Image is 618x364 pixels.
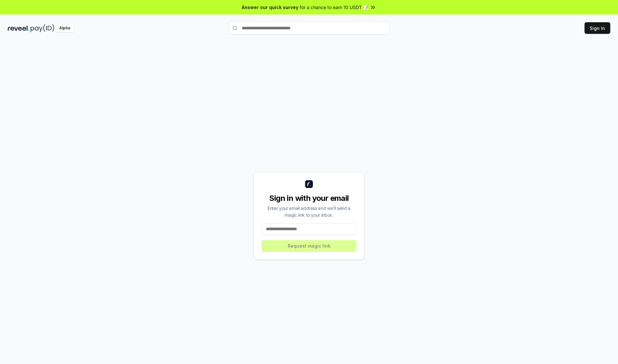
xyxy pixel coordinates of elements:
button: Sign In [585,22,610,34]
div: Sign in with your email [262,193,356,203]
img: logo_small [305,180,313,188]
img: pay_id [31,24,54,32]
div: Alpha [56,24,74,32]
span: Answer our quick survey [242,4,298,11]
span: for a chance to earn 10 USDT 📝 [300,4,369,11]
img: reveel_dark [8,24,29,32]
div: Enter your email address and we’ll send a magic link to your inbox. [262,205,356,218]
